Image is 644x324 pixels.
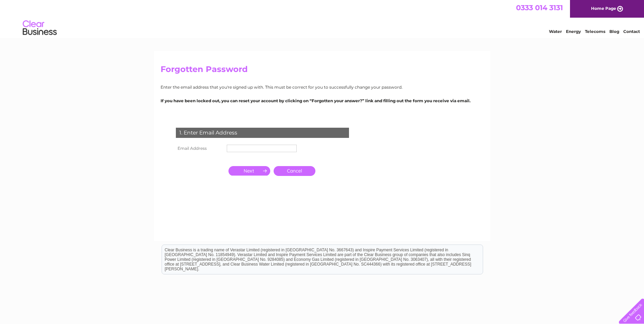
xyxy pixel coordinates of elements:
img: logo.png [22,18,57,38]
a: Cancel [274,166,315,176]
div: Clear Business is a trading name of Verastar Limited (registered in [GEOGRAPHIC_DATA] No. 3667643... [162,4,483,33]
a: 0333 014 3131 [516,3,563,12]
a: Telecoms [585,29,605,34]
a: Water [549,29,562,34]
div: 1. Enter Email Address [176,128,349,138]
a: Blog [609,29,619,34]
p: Enter the email address that you're signed up with. This must be correct for you to successfully ... [161,84,484,90]
h2: Forgotten Password [161,65,484,77]
a: Contact [623,29,640,34]
a: Energy [566,29,581,34]
th: Email Address [174,143,225,154]
p: If you have been locked out, you can reset your account by clicking on “Forgotten your answer?” l... [161,97,484,104]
